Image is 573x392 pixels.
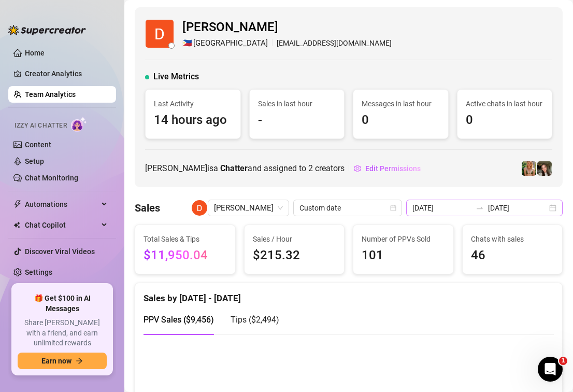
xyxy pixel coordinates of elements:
span: Messages in last hour [362,98,440,109]
b: Chatter [220,163,248,173]
span: 0 [466,110,544,130]
iframe: Intercom live chat [538,357,563,382]
span: Total Sales & Tips [144,233,227,245]
span: calendar [390,205,396,211]
img: Dan Anton Soriano [192,200,207,216]
span: Izzy AI Chatter [15,121,67,131]
span: - [258,110,336,130]
img: Lily [537,161,552,176]
span: 1 [559,357,567,365]
a: Discover Viral Videos [25,247,95,256]
span: arrow-right [76,357,83,365]
input: Start date [412,202,471,214]
span: $11,950.04 [144,246,227,265]
span: Last Activity [154,98,232,109]
span: [PERSON_NAME] is a and assigned to creators [145,162,345,175]
input: End date [488,202,547,214]
a: Home [25,49,45,57]
img: AI Chatter [71,117,87,132]
img: Chat Copilot [13,221,20,229]
h4: Sales [135,201,160,215]
span: Active chats in last hour [466,98,544,109]
img: Dan Anton Soriano [146,20,174,48]
a: Creator Analytics [25,65,108,82]
a: Team Analytics [25,90,76,99]
a: Setup [25,157,44,165]
span: 2 [308,163,313,173]
span: PPV Sales ( $9,456 ) [144,315,214,325]
div: Sales by [DATE] - [DATE] [144,283,554,305]
span: Earn now [41,357,71,365]
img: logo-BBDzfeDw.svg [8,25,86,35]
span: Live Metrics [153,71,199,83]
span: Custom date [299,200,396,216]
span: setting [354,165,361,172]
span: Share [PERSON_NAME] with a friend, and earn unlimited rewards [18,318,107,348]
span: 14 hours ago [154,110,232,130]
a: Chat Monitoring [25,174,78,182]
span: swap-right [476,204,484,212]
span: Number of PPVs Sold [362,233,445,245]
span: Tips ( $2,494 ) [231,315,279,325]
span: Sales in last hour [258,98,336,109]
span: Chat Copilot [25,217,98,233]
span: to [476,204,484,212]
a: Settings [25,268,52,276]
span: [PERSON_NAME] [182,18,392,37]
span: 🎁 Get $100 in AI Messages [18,293,107,314]
button: Earn nowarrow-right [18,353,107,369]
span: 101 [362,246,445,265]
span: 46 [471,246,554,265]
span: 🇵🇭 [182,37,192,50]
img: Willow [522,161,536,176]
button: Edit Permissions [353,160,421,177]
span: Edit Permissions [365,164,421,173]
span: [GEOGRAPHIC_DATA] [193,37,268,50]
span: Sales / Hour [253,233,336,245]
a: Content [25,141,51,149]
div: [EMAIL_ADDRESS][DOMAIN_NAME] [182,37,392,50]
span: $215.32 [253,246,336,265]
span: thunderbolt [13,200,22,208]
span: Chats with sales [471,233,554,245]
span: 0 [362,110,440,130]
span: Dan Anton Soriano [214,200,283,216]
span: Automations [25,196,98,213]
